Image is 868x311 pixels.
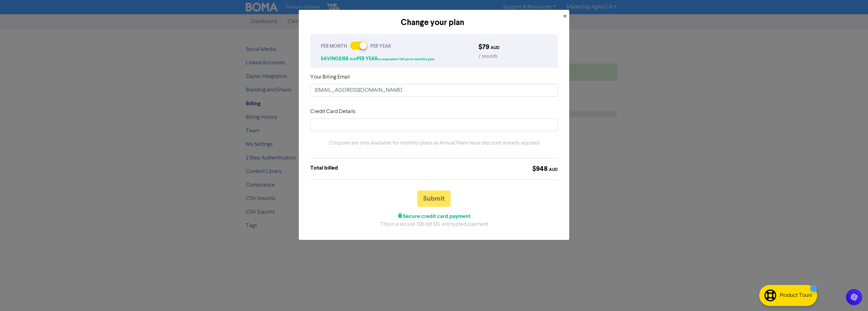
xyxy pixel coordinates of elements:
[310,108,558,116] p: Credit Card Details
[417,191,451,207] button: Submit
[478,42,547,52] div: $ 79
[377,57,435,61] span: on equivalent full price monthly plan
[549,167,558,172] span: AUD
[310,84,558,97] input: example@gmail.com
[834,279,868,311] iframe: Chat Widget
[491,45,499,50] span: AUD
[560,10,569,23] button: Close
[304,17,560,29] div: Change your plan
[310,164,338,174] div: Total billed
[321,56,435,62] span: SAVING $ 168 PER YEAR
[310,73,350,81] label: Your Billing Email
[563,12,567,22] span: ×
[532,164,558,174] div: $ 948
[350,57,357,61] span: AUD
[321,40,468,50] div: PER MONTH PER YEAR
[310,139,558,147] div: Coupons are only available for monthly plans as Annual Plans have discount already applied
[310,212,558,220] div: Secure credit card payment
[315,121,553,128] iframe: Secure card payment input frame
[478,52,547,60] div: / month
[310,220,558,228] div: This is a secure 128-bit SSL encrypted payment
